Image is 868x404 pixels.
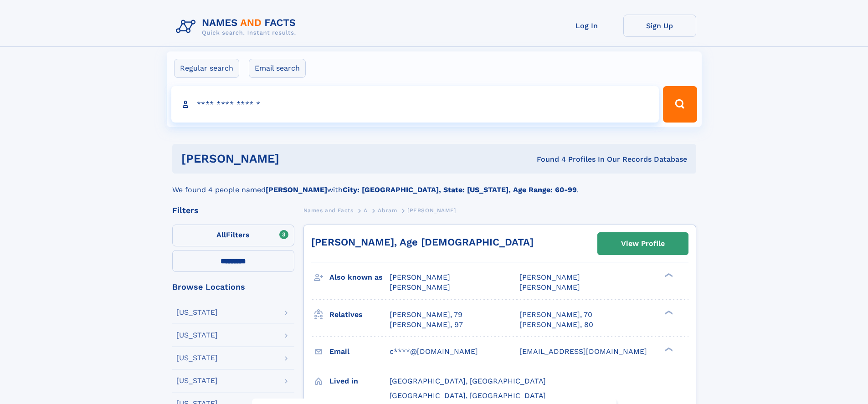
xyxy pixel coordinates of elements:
[172,206,294,215] div: Filters
[519,310,592,320] a: [PERSON_NAME], 70
[407,207,456,214] span: [PERSON_NAME]
[171,86,659,123] input: search input
[519,347,647,356] span: [EMAIL_ADDRESS][DOMAIN_NAME]
[176,377,218,384] div: [US_STATE]
[176,354,218,362] div: [US_STATE]
[663,309,673,315] div: ❯
[390,283,450,291] span: [PERSON_NAME]
[329,270,390,285] h3: Also known as
[390,273,450,281] span: [PERSON_NAME]
[378,207,397,214] span: Abram
[364,207,368,214] span: A
[663,86,697,123] button: Search Button
[519,283,580,291] span: [PERSON_NAME]
[663,346,673,352] div: ❯
[329,373,390,389] h3: Lived in
[329,344,390,359] h3: Email
[550,15,623,37] a: Log In
[598,233,688,255] a: View Profile
[303,205,354,216] a: Names and Facts
[519,273,580,281] span: [PERSON_NAME]
[329,307,390,322] h3: Relatives
[216,230,226,239] span: All
[249,59,306,78] label: Email search
[623,15,696,37] a: Sign Up
[390,310,462,320] a: [PERSON_NAME], 79
[378,205,397,216] a: Abram
[174,59,239,78] label: Regular search
[172,174,696,195] div: We found 4 people named with .
[408,154,687,164] div: Found 4 Profiles In Our Records Database
[621,233,665,254] div: View Profile
[390,391,546,400] span: [GEOGRAPHIC_DATA], [GEOGRAPHIC_DATA]
[176,309,218,316] div: [US_STATE]
[663,272,673,278] div: ❯
[390,377,546,385] span: [GEOGRAPHIC_DATA], [GEOGRAPHIC_DATA]
[172,225,294,246] label: Filters
[172,283,294,291] div: Browse Locations
[311,236,534,248] a: [PERSON_NAME], Age [DEMOGRAPHIC_DATA]
[343,185,577,194] b: City: [GEOGRAPHIC_DATA], State: [US_STATE], Age Range: 60-99
[390,320,463,330] a: [PERSON_NAME], 97
[519,320,593,330] a: [PERSON_NAME], 80
[266,185,327,194] b: [PERSON_NAME]
[176,332,218,339] div: [US_STATE]
[181,153,408,164] h1: [PERSON_NAME]
[364,205,368,216] a: A
[172,15,303,39] img: Logo Names and Facts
